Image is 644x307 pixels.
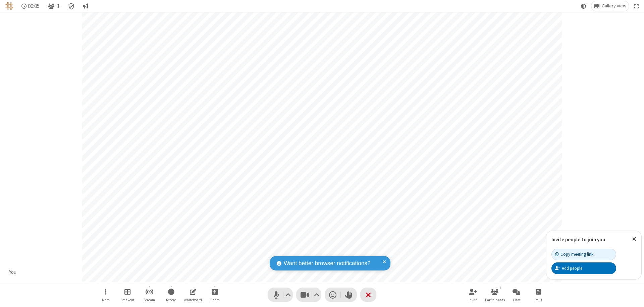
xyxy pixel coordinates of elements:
button: Start streaming [139,285,159,304]
span: Breakout [120,298,135,302]
span: 00:05 [28,3,40,9]
span: Participants [485,298,505,302]
button: Audio settings [284,288,293,302]
button: Open shared whiteboard [183,285,203,304]
span: More [102,298,109,302]
button: Mute (⌘+Shift+A) [268,288,293,302]
div: Copy meeting link [555,251,593,257]
button: Close popover [627,231,641,247]
button: Send a reaction [325,288,341,302]
span: Polls [535,298,542,302]
span: Whiteboard [184,298,202,302]
button: Manage Breakout Rooms [117,285,138,304]
button: Change layout [591,1,629,11]
button: Invite participants (⌘+Shift+I) [463,285,483,304]
span: Stream [144,298,155,302]
div: Timer [19,1,43,11]
button: Copy meeting link [551,249,616,260]
button: End or leave meeting [360,288,376,302]
div: 1 [497,285,503,291]
button: Open poll [528,285,548,304]
span: Chat [513,298,521,302]
span: Share [210,298,219,302]
button: Open chat [506,285,527,304]
button: Open menu [96,285,116,304]
button: Raise hand [341,288,357,302]
button: Start recording [161,285,181,304]
button: Open participant list [45,1,62,11]
span: Record [166,298,176,302]
span: Invite [469,298,477,302]
span: Want better browser notifications? [284,259,370,268]
div: Meeting details Encryption enabled [65,1,78,11]
button: Start sharing [205,285,225,304]
button: Stop video (⌘+Shift+V) [296,288,321,302]
button: Fullscreen [632,1,642,11]
button: Conversation [80,1,91,11]
span: Gallery view [602,3,626,9]
button: Using system theme [578,1,589,11]
button: Open participant list [485,285,505,304]
button: Video setting [312,288,321,302]
img: QA Selenium DO NOT DELETE OR CHANGE [5,2,13,10]
span: 1 [57,3,60,9]
label: Invite people to join you [551,236,605,243]
button: Add people [551,262,616,274]
div: You [7,268,19,276]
